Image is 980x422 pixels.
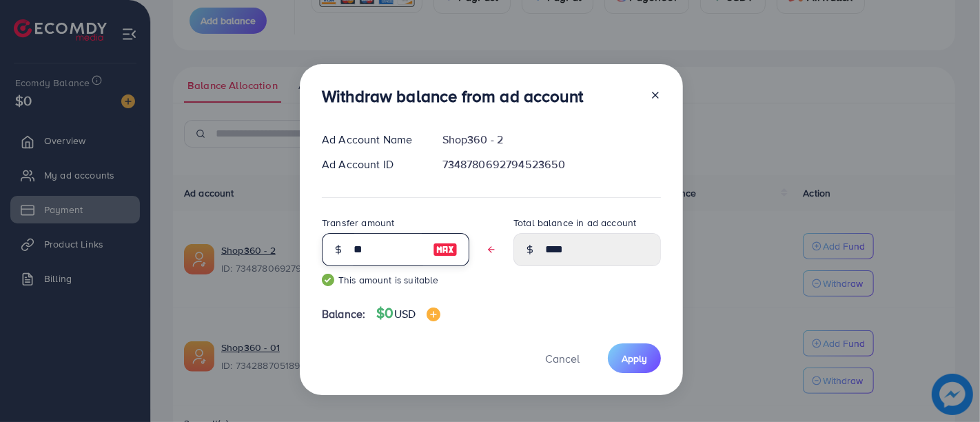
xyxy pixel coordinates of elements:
[528,343,597,373] button: Cancel
[433,241,458,258] img: image
[322,86,583,106] h3: Withdraw balance from ad account
[513,216,636,230] label: Total balance in ad account
[545,351,580,366] span: Cancel
[431,132,672,148] div: Shop360 - 2
[622,352,647,365] span: Apply
[322,274,334,286] img: guide
[322,216,394,230] label: Transfer amount
[322,306,365,322] span: Balance:
[376,305,440,322] h4: $0
[427,308,440,321] img: image
[608,343,661,373] button: Apply
[431,157,672,172] div: 7348780692794523650
[311,157,431,172] div: Ad Account ID
[322,273,469,287] small: This amount is suitable
[311,132,431,148] div: Ad Account Name
[394,306,416,321] span: USD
